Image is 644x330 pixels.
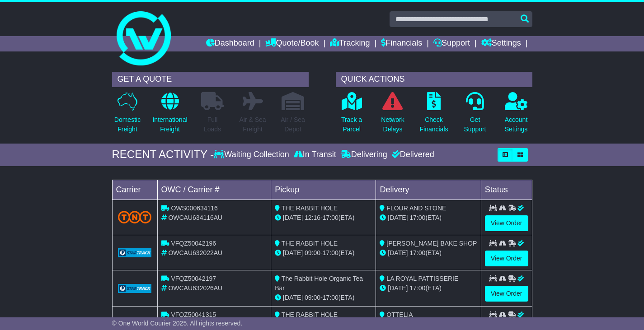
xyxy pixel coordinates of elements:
[171,240,216,247] span: VFQZ50042196
[386,311,413,318] span: OTTELIA
[388,214,408,221] span: [DATE]
[463,92,486,139] a: GetSupport
[380,213,477,223] div: (ETA)
[118,211,152,223] img: TNT_Domestic.png
[291,150,338,160] div: In Transit
[336,72,532,87] div: QUICK ACTIONS
[409,214,425,221] span: 17:00
[305,214,320,221] span: 12:16
[464,115,486,134] p: Get Support
[323,249,338,256] span: 17:00
[275,248,372,258] div: - (ETA)
[305,249,320,256] span: 09:00
[386,275,458,282] span: LA ROYAL PATTISSERIE
[485,286,528,302] a: View Order
[118,248,152,257] img: GetCarrierServiceLogo
[390,150,434,160] div: Delivered
[381,92,404,139] a: NetworkDelays
[114,92,141,139] a: DomesticFreight
[112,148,214,161] div: RECENT ACTIVITY -
[323,294,338,301] span: 17:00
[282,311,338,318] span: THE RABBIT HOLE
[481,36,521,51] a: Settings
[341,115,362,134] p: Track a Parcel
[168,249,222,256] span: OWCAU632022AU
[265,36,319,51] a: Quote/Book
[381,115,404,134] p: Network Delays
[152,115,187,134] p: International Freight
[283,214,303,221] span: [DATE]
[485,251,528,266] a: View Order
[114,115,141,134] p: Domestic Freight
[305,294,320,301] span: 09:00
[330,36,370,51] a: Tracking
[171,275,216,282] span: VFQZ50042197
[419,92,448,139] a: CheckFinancials
[282,205,338,212] span: THE RABBIT HOLE
[338,150,390,160] div: Delivering
[168,284,222,292] span: OWCAU632026AU
[112,320,243,327] span: © One World Courier 2025. All rights reserved.
[112,72,309,87] div: GET A QUOTE
[112,180,157,200] td: Carrier
[201,115,224,134] p: Full Loads
[283,249,303,256] span: [DATE]
[271,180,376,200] td: Pickup
[380,284,477,293] div: (ETA)
[157,180,271,200] td: OWC / Carrier #
[171,205,218,212] span: OWS000634116
[380,248,477,258] div: (ETA)
[386,205,446,212] span: FLOUR AND STONE
[419,115,448,134] p: Check Financials
[409,284,425,292] span: 17:00
[281,115,305,134] p: Air / Sea Depot
[505,115,528,134] p: Account Settings
[171,311,216,318] span: VFQZ50041315
[275,275,363,292] span: The Rabbit Hole Organic Tea Bar
[214,150,291,160] div: Waiting Collection
[433,36,470,51] a: Support
[118,284,152,293] img: GetCarrierServiceLogo
[388,249,408,256] span: [DATE]
[282,240,338,247] span: THE RABBIT HOLE
[323,214,338,221] span: 17:00
[381,36,422,51] a: Financials
[504,92,528,139] a: AccountSettings
[239,115,266,134] p: Air & Sea Freight
[386,240,477,247] span: [PERSON_NAME] BAKE SHOP
[275,293,372,302] div: - (ETA)
[481,180,532,200] td: Status
[275,213,372,223] div: - (ETA)
[206,36,254,51] a: Dashboard
[341,92,362,139] a: Track aParcel
[283,294,303,301] span: [DATE]
[152,92,188,139] a: InternationalFreight
[485,215,528,231] a: View Order
[376,180,481,200] td: Delivery
[409,249,425,256] span: 17:00
[168,214,222,221] span: OWCAU634116AU
[388,284,408,292] span: [DATE]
